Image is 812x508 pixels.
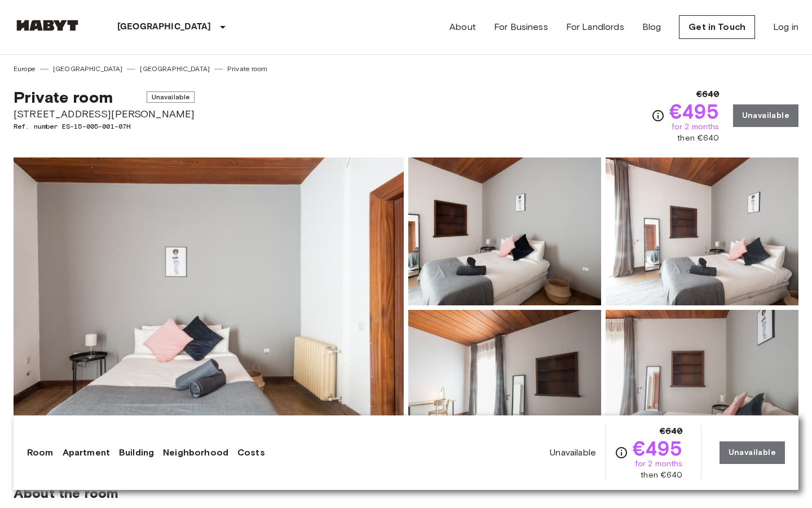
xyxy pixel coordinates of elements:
span: About the room [14,485,798,502]
img: Marketing picture of unit ES-15-005-001-07H [14,157,404,458]
a: Private room [227,64,267,74]
svg: Check cost overview for full price breakdown. Please note that discounts apply to new joiners onl... [651,109,665,122]
img: Picture of unit ES-15-005-001-07H [606,157,798,305]
img: Picture of unit ES-15-005-001-07H [606,310,798,458]
a: Log in [773,20,798,34]
a: Neighborhood [163,446,228,459]
span: €640 [696,87,720,101]
span: Unavailable [550,446,596,459]
a: For Business [494,20,548,34]
a: [GEOGRAPHIC_DATA] [140,64,210,74]
span: €495 [669,101,720,121]
svg: Check cost overview for full price breakdown. Please note that discounts apply to new joiners onl... [615,446,628,459]
p: [GEOGRAPHIC_DATA] [117,20,211,34]
span: Ref. number ES-15-005-001-07H [14,121,195,132]
a: For Landlords [566,20,624,34]
img: Habyt [14,20,81,31]
a: [GEOGRAPHIC_DATA] [53,64,123,74]
a: Blog [642,20,661,34]
a: Get in Touch [679,15,755,39]
span: Unavailable [147,91,195,103]
a: About [449,20,476,34]
span: then €640 [641,470,682,481]
a: Building [119,446,154,459]
a: Costs [237,446,265,459]
img: Picture of unit ES-15-005-001-07H [408,157,601,305]
img: Picture of unit ES-15-005-001-07H [408,310,601,458]
a: Room [27,446,54,459]
span: €495 [633,438,683,458]
a: Apartment [63,446,110,459]
span: for 2 months [635,458,683,470]
span: Private room [14,87,113,107]
a: Europe [14,64,36,74]
span: then €640 [677,133,719,144]
span: €640 [660,424,683,438]
span: [STREET_ADDRESS][PERSON_NAME] [14,107,195,121]
span: for 2 months [672,121,720,133]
